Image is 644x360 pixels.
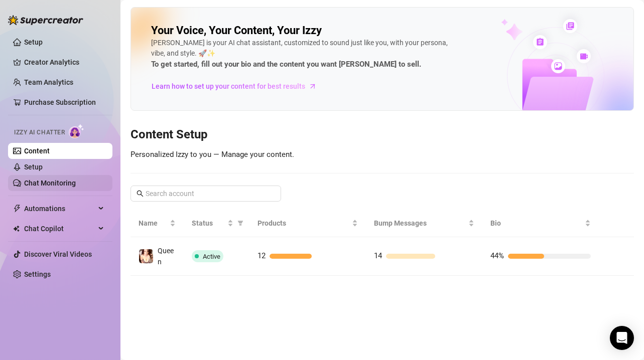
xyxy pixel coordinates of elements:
h2: Your Voice, Your Content, Your Izzy [151,24,322,38]
strong: To get started, fill out your bio and the content you want [PERSON_NAME] to sell. [151,60,421,69]
span: Learn how to set up your content for best results [152,81,305,92]
span: Queen [158,247,174,266]
span: 12 [257,251,266,260]
span: filter [237,220,243,226]
th: Bump Messages [366,210,482,237]
img: Queen [139,249,153,263]
span: search [137,190,144,197]
h3: Content Setup [131,127,634,143]
a: Learn how to set up your content for best results [151,78,324,94]
span: Personalized Izzy to you — Manage your content. [131,150,294,159]
th: Status [184,210,249,237]
img: ai-chatter-content-library-cLFOSyPT.png [478,8,633,110]
img: Chat Copilot [13,225,20,232]
span: 14 [374,251,382,260]
a: Setup [24,163,43,171]
th: Bio [482,210,599,237]
a: Content [24,147,50,155]
a: Settings [24,270,51,278]
input: Search account [146,188,267,199]
span: Active [203,253,220,260]
span: Bio [490,218,583,229]
span: Chat Copilot [24,221,95,237]
a: Team Analytics [24,78,73,86]
th: Products [249,210,366,237]
span: Izzy AI Chatter [14,128,65,137]
div: Open Intercom Messenger [610,326,634,350]
span: 44% [490,251,504,260]
a: Discover Viral Videos [24,250,92,258]
span: Automations [24,201,95,217]
span: Status [192,218,225,229]
a: Creator Analytics [24,54,104,70]
a: Chat Monitoring [24,179,76,187]
span: Products [257,218,350,229]
th: Name [131,210,184,237]
span: arrow-right [308,81,318,91]
a: Setup [24,38,43,46]
img: logo-BBDzfeDw.svg [8,15,83,25]
a: Purchase Subscription [24,98,96,106]
span: filter [235,216,245,231]
img: AI Chatter [69,124,84,138]
span: Name [139,218,168,229]
div: [PERSON_NAME] is your AI chat assistant, customized to sound just like you, with your persona, vi... [151,38,452,71]
span: Bump Messages [374,218,466,229]
span: thunderbolt [13,205,21,213]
